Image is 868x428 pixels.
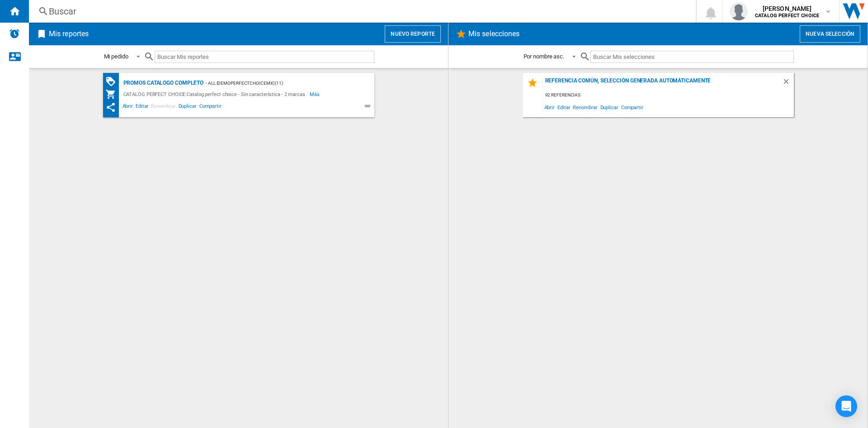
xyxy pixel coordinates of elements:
[134,102,150,113] span: Editar
[590,51,793,63] input: Buscar Mis selecciones
[121,77,204,89] div: Promos catalogo completo
[543,101,557,113] span: Abrir
[155,51,374,63] input: Buscar Mis reportes
[47,25,90,43] h2: Mis reportes
[730,2,748,20] img: profile.jpg
[755,4,819,13] span: [PERSON_NAME]
[835,395,857,417] div: Open Intercom Messenger
[198,102,223,113] span: Compartir
[556,101,571,113] span: Editar
[524,53,565,60] div: Por nombre asc.
[385,25,441,43] button: Nuevo reporte
[755,13,819,19] b: CATALOG PERFECT CHOICE
[571,101,599,113] span: Renombrar
[543,90,794,101] div: 92 referencias
[49,5,672,18] div: Buscar
[543,77,782,90] div: Referencia común, selección generada automáticamente
[177,102,198,113] span: Duplicar
[121,89,310,100] div: CATALOG PERFECT CHOICE:Catalog perfect choice - Sin característica - 2 marcas
[105,102,116,113] ng-md-icon: Este reporte se ha compartido contigo
[310,89,321,100] span: Más
[203,77,356,89] div: - ALL (demoperfectchoicemx) (11)
[599,101,620,113] span: Duplicar
[105,89,121,100] div: Mi colección
[782,77,794,90] div: Borrar
[9,28,20,39] img: alerts-logo.svg
[104,53,128,60] div: Mi pedido
[121,102,135,113] span: Abrir
[150,102,177,113] span: Renombrar
[467,25,522,43] h2: Mis selecciones
[800,25,860,43] button: Nueva selección
[620,101,645,113] span: Compartir
[105,76,121,87] div: Matriz de PROMOCIONES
